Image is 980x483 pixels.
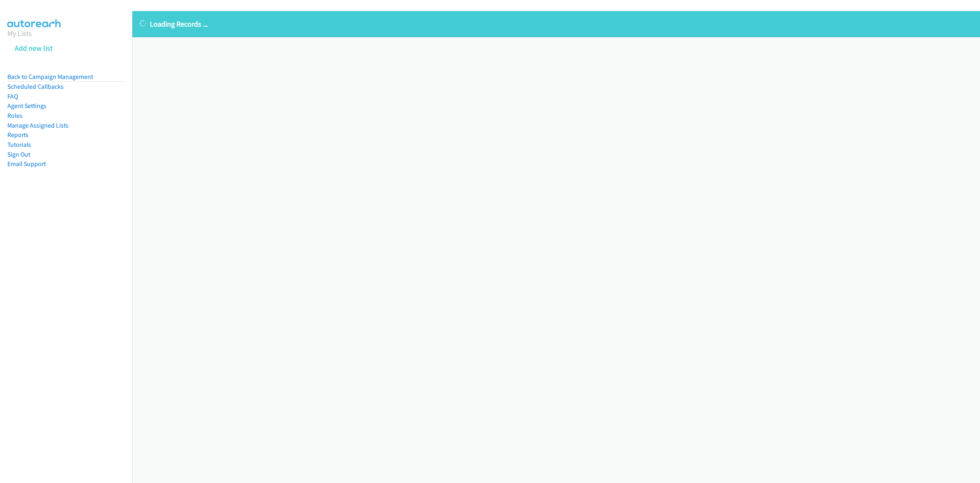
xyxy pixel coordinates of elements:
a: Reports [7,131,29,139]
a: Agent Settings [7,102,47,110]
a: Sign Out [7,151,30,158]
a: Roles [7,112,22,119]
a: Manage Assigned Lists [7,121,69,129]
a: FAQ [7,92,18,100]
a: Tutorials [7,141,31,148]
a: My Lists [7,29,32,38]
a: Scheduled Callbacks [7,83,64,90]
a: Add new list [15,43,53,53]
a: Email Support [7,160,46,168]
p: Loading Records ... [140,18,973,29]
a: Back to Campaign Management [7,73,93,81]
